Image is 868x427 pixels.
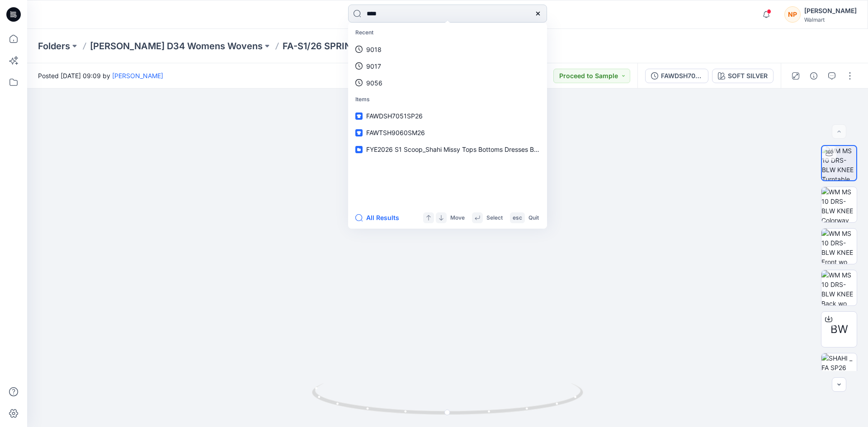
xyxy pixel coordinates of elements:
p: Move [450,213,465,223]
button: All Results [355,212,405,223]
div: Walmart [804,16,857,23]
a: FAWDSH7051SP26 [350,108,545,124]
a: Folders [38,40,70,52]
p: Select [486,213,503,223]
button: FAWDSH7051SP26 [645,69,708,83]
a: 9056 [350,75,545,91]
p: 9017 [366,61,381,71]
span: FAWDSH7051SP26 [366,112,423,120]
img: WM MS 10 DRS-BLW KNEE Front wo Avatar [821,229,857,264]
img: eyJhbGciOiJIUzI1NiIsImtpZCI6IjAiLCJzbHQiOiJzZXMiLCJ0eXAiOiJKV1QifQ.eyJkYXRhIjp7InR5cGUiOiJzdG9yYW... [192,2,703,427]
a: [PERSON_NAME] D34 Womens Wovens [90,40,263,52]
p: Recent [350,24,545,41]
img: WM MS 10 DRS-BLW KNEE Colorway wo Avatar [821,187,857,222]
a: FAWTSH9060SM26 [350,124,545,141]
div: [PERSON_NAME] [804,5,857,16]
div: NP [784,6,801,23]
div: FAWDSH7051SP26 [661,71,703,81]
a: FYE2026 S1 Scoop_Shahi Missy Tops Bottoms Dresses Board [350,141,545,158]
a: 9017 [350,58,545,75]
span: BW [830,321,848,338]
div: SOFT SILVER [728,71,768,81]
a: FA-S1/26 SPRING 2026 [283,40,383,52]
p: 9018 [366,45,382,54]
button: SOFT SILVER [712,69,774,83]
img: SHAHI _ FA SP26 WOVENS - FLORAL EMBROIDERED DRESS CONCEPT [821,353,857,389]
span: FAWTSH9060SM26 [366,129,425,136]
p: esc [513,213,522,223]
a: 9018 [350,41,545,58]
span: FYE2026 S1 Scoop_Shahi Missy Tops Bottoms Dresses Board [366,145,547,153]
img: WM MS 10 DRS-BLW KNEE Back wo Avatar [821,270,857,305]
p: Quit [528,213,539,223]
p: 9056 [366,78,382,88]
span: Posted [DATE] 09:09 by [38,71,163,80]
p: Items [350,91,545,108]
button: Details [807,69,821,83]
img: WM MS 10 DRS-BLW KNEE Turntable with Avatar [822,146,856,180]
a: [PERSON_NAME] [112,72,163,80]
